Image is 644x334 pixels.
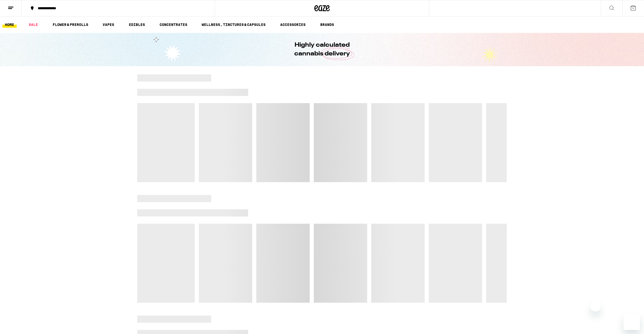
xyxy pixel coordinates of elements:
a: CONCENTRATES [157,22,190,28]
a: VAPES [100,22,117,28]
a: BRANDS [318,22,337,28]
iframe: Close message [590,301,601,311]
a: SALE [26,22,41,28]
iframe: Button to launch messaging window [623,313,640,330]
a: HOME [2,22,17,28]
a: EDIBLES [126,22,148,28]
a: WELLNESS, TINCTURES & CAPSULES [199,22,268,28]
a: FLOWER & PREROLLS [50,22,91,28]
h1: Highly calculated cannabis delivery [280,41,364,58]
a: ACCESSORIES [278,22,308,28]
